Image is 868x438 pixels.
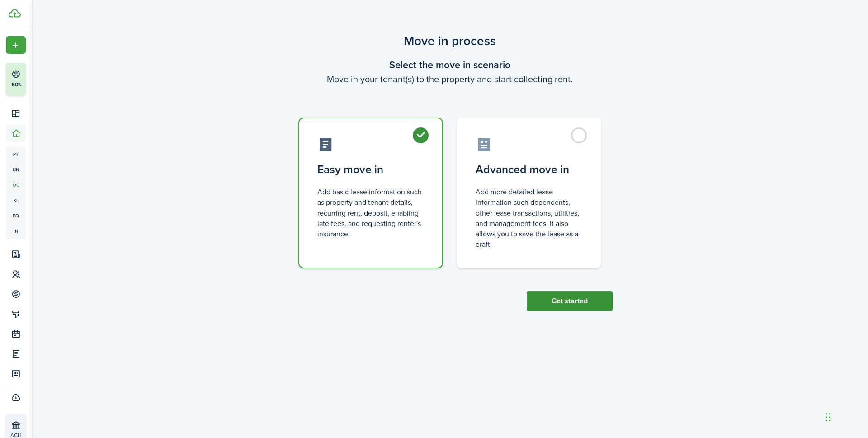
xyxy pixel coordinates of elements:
[6,208,26,223] a: eq
[9,9,21,18] img: TenantCloud
[11,81,23,89] p: 50%
[6,36,26,54] button: Open menu
[6,162,26,177] a: un
[476,187,582,250] control-radio-card-description: Add more detailed lease information such dependents, other lease transactions, utilities, and man...
[717,340,868,438] iframe: Chat Widget
[6,146,26,162] a: pt
[826,404,831,431] div: Drag
[527,291,613,311] button: Get started
[6,177,26,193] a: oc
[476,161,582,178] control-radio-card-title: Advanced move in
[6,223,26,239] a: in
[287,32,613,51] scenario-title: Move in process
[317,187,424,239] control-radio-card-description: Add basic lease information such as property and tenant details, recurring rent, deposit, enablin...
[287,72,613,86] wizard-step-header-description: Move in your tenant(s) to the property and start collecting rent.
[6,193,26,208] a: kl
[317,161,424,178] control-radio-card-title: Easy move in
[6,63,81,95] button: 50%
[287,57,613,72] wizard-step-header-title: Select the move in scenario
